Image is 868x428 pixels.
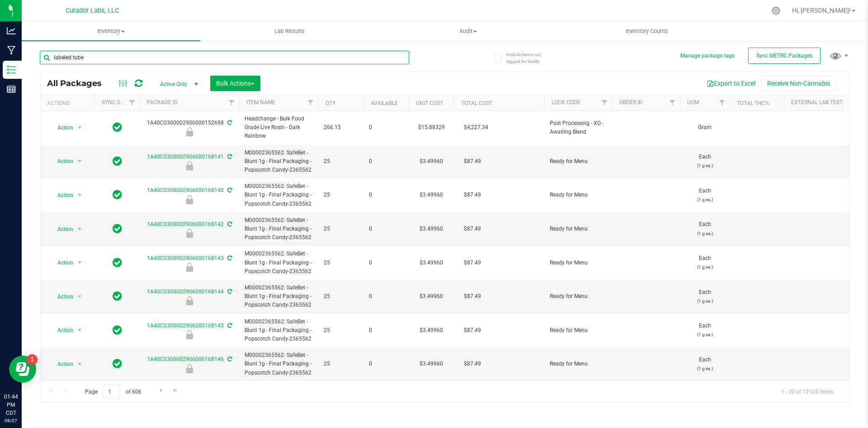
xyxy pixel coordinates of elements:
[7,85,16,94] inline-svg: Reports
[102,99,137,106] a: Sync Status
[49,223,74,236] span: Action
[147,255,224,261] a: 1A40C0300002906000168143
[737,100,769,106] a: Total THC%
[7,46,16,55] inline-svg: Manufacturing
[550,119,607,136] span: Post Processing - XO - Awaiting Blend
[685,322,724,339] span: Each
[147,289,224,295] a: 1A40C0300002906000168144
[506,51,552,65] span: Include items not tagged for facility
[369,225,403,233] span: 0
[147,99,178,106] a: Package ID
[49,256,74,269] span: Action
[324,326,358,335] span: 25
[113,256,122,269] span: In Sync
[379,27,557,35] span: Audit
[550,191,607,199] span: Ready for Menu
[22,27,200,35] span: Inventory
[7,65,16,74] inline-svg: Inventory
[138,195,241,204] div: Ready for Menu
[138,229,241,238] div: Ready for Menu
[324,191,358,199] span: 25
[138,364,241,373] div: Ready for Menu
[303,95,318,111] a: Filter
[685,263,724,271] p: (1 g ea.)
[226,289,232,295] span: Sync from Compliance System
[409,178,454,212] td: $3.49960
[459,256,486,269] span: $87.49
[613,27,680,35] span: Inventory Counts
[761,76,836,91] button: Receive Non-Cannabis
[369,292,403,301] span: 0
[113,188,122,201] span: In Sync
[552,99,580,106] a: Lock Code
[147,356,224,362] a: 1A40C0300002906000168146
[459,222,486,236] span: $87.49
[550,292,607,301] span: Ready for Menu
[104,385,120,399] input: 1
[792,7,851,14] span: Hi, [PERSON_NAME]!
[49,189,74,202] span: Action
[685,123,724,132] span: Gram
[147,154,224,160] a: 1A40C0300002906000168141
[791,99,862,106] a: External Lab Test Result
[9,356,36,383] iframe: Resource center
[324,292,358,301] span: 25
[774,385,840,398] span: 1 - 20 of 12105 items
[4,417,18,424] p: 08/27
[245,317,313,344] span: M00002365562: SafeBet - Blunt 1g - Final Packaging - Popscotch Candy-2365562
[324,123,358,132] span: 266.15
[416,100,443,106] a: Unit Cost
[680,52,735,60] button: Manage package tags
[409,145,454,179] td: $3.49960
[74,121,85,134] span: select
[113,324,122,337] span: In Sync
[459,121,493,134] span: $4,227.34
[550,360,607,368] span: Ready for Menu
[74,155,85,168] span: select
[226,255,232,261] span: Sync from Compliance System
[155,385,168,397] a: Go to the next page
[685,288,724,305] span: Each
[27,354,38,365] iframe: Resource center unread badge
[369,123,403,132] span: 0
[685,297,724,305] p: (1 g ea.)
[685,220,724,237] span: Each
[224,95,239,111] a: Filter
[550,157,607,166] span: Ready for Menu
[685,356,724,373] span: Each
[113,121,122,134] span: In Sync
[550,326,607,335] span: Ready for Menu
[245,149,313,175] span: M00002365562: SafeBet - Blunt 1g - Final Packaging - Popscotch Candy-2365562
[685,187,724,204] span: Each
[685,195,724,204] p: (1 g ea.)
[246,99,275,106] a: Item Name
[685,161,724,170] p: (1 g ea.)
[245,115,313,141] span: Headchange - Bulk Food Grade Live Rosin - Dark Rainbow
[687,99,699,106] a: UOM
[770,6,782,15] div: Manage settings
[245,216,313,242] span: M00002365562: SafeBet - Blunt 1g - Final Packaging - Popscotch Candy-2365562
[756,53,812,59] span: Sync METRC Packages
[113,155,122,168] span: In Sync
[147,221,224,227] a: 1A40C0300002906000168142
[550,259,607,267] span: Ready for Menu
[685,364,724,373] p: (1 g ea.)
[369,326,403,335] span: 0
[325,100,335,106] a: Qty
[245,250,313,276] span: M00002365562: SafeBet - Blunt 1g - Final Packaging - Popscotch Candy-2365562
[169,385,182,397] a: Go to the last page
[226,154,232,160] span: Sync from Compliance System
[461,100,492,106] a: Total Cost
[49,324,74,337] span: Action
[685,229,724,238] p: (1 g ea.)
[74,223,85,236] span: select
[113,222,122,235] span: In Sync
[138,263,241,272] div: Ready for Menu
[459,188,486,202] span: $87.49
[409,246,454,280] td: $3.49960
[409,347,454,381] td: $3.49960
[369,259,403,267] span: 0
[66,7,119,14] span: Curador Labs, LLC
[369,360,403,368] span: 0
